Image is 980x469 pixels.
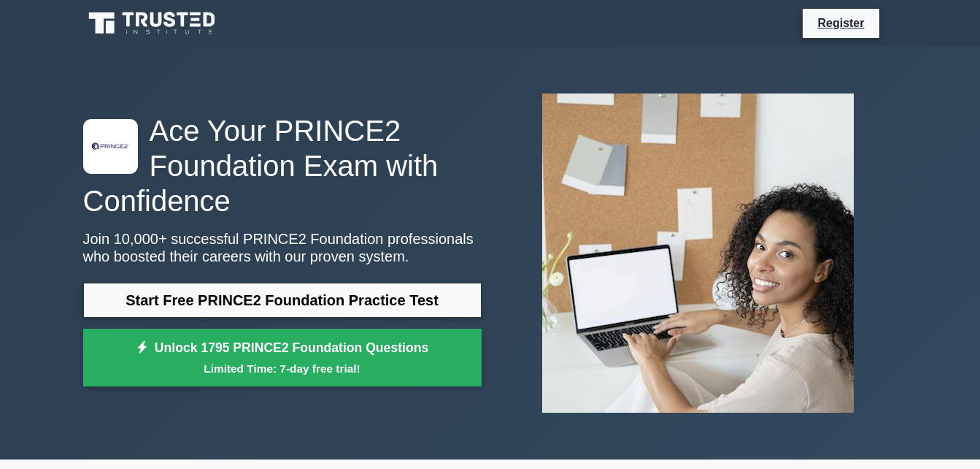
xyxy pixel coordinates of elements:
[83,283,482,318] a: Start Free PRINCE2 Foundation Practice Test
[101,360,463,377] small: Limited Time: 7-day free trial!
[83,113,482,218] h1: Ace Your PRINCE2 Foundation Exam with Confidence
[809,14,873,32] a: Register
[83,230,482,265] p: Join 10,000+ successful PRINCE2 Foundation professionals who boosted their careers with our prove...
[83,329,482,387] a: Unlock 1795 PRINCE2 Foundation QuestionsLimited Time: 7-day free trial!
